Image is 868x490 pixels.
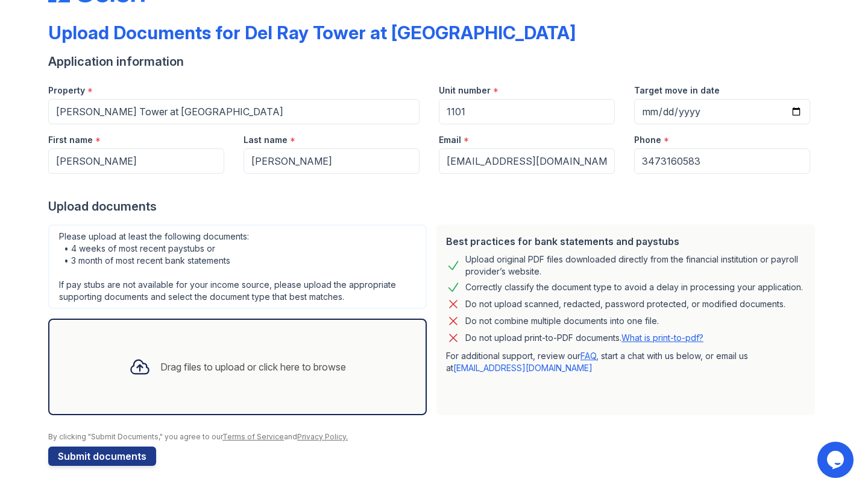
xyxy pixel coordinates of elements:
[48,224,427,309] div: Please upload at least the following documents: • 4 weeks of most recent paystubs or • 3 month of...
[446,234,805,249] div: Best practices for bank statements and paystubs
[439,134,461,146] label: Email
[48,198,820,215] div: Upload documents
[453,363,593,373] a: [EMAIL_ADDRESS][DOMAIN_NAME]
[48,447,156,466] button: Submit documents
[446,350,805,374] p: For additional support, review our , start a chat with us below, or email us at
[465,332,703,344] p: Do not upload print-to-PDF documents.
[48,134,93,146] label: First name
[465,314,659,328] div: Do not combine multiple documents into one file.
[439,84,491,97] label: Unit number
[297,432,348,441] a: Privacy Policy.
[48,22,576,43] div: Upload Documents for Del Ray Tower at [GEOGRAPHIC_DATA]
[160,360,346,374] div: Drag files to upload or click here to browse
[48,84,85,97] label: Property
[222,432,284,441] a: Terms of Service
[621,332,703,343] a: What is print-to-pdf?
[48,432,820,442] div: By clicking "Submit Documents," you agree to our and
[244,134,288,146] label: Last name
[580,351,596,361] a: FAQ
[465,297,785,311] div: Do not upload scanned, redacted, password protected, or modified documents.
[48,53,820,70] div: Application information
[634,134,661,146] label: Phone
[465,253,805,278] div: Upload original PDF files downloaded directly from the financial institution or payroll provider’...
[634,84,720,97] label: Target move in date
[465,280,803,294] div: Correctly classify the document type to avoid a delay in processing your application.
[817,442,856,478] iframe: chat widget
